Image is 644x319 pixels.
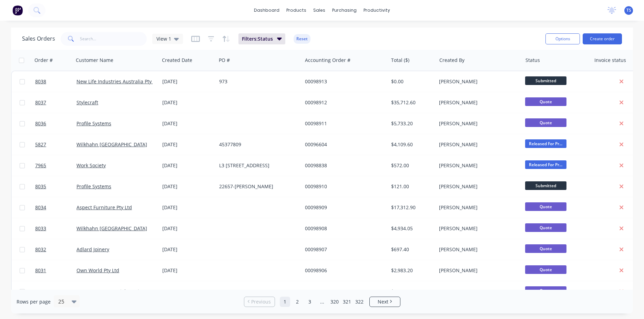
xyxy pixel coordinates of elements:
[17,298,51,305] span: Rows per page
[12,5,23,15] img: Factory
[525,202,566,211] span: Quote
[391,99,431,106] div: $35,712.60
[76,183,111,190] a: Profile Systems
[391,120,431,127] div: $5,733.20
[391,288,431,295] div: $946.00
[391,246,431,253] div: $697.40
[76,204,132,211] a: Aspect Furniture Pty Ltd
[305,267,381,274] div: 00098906
[251,5,283,15] a: dashboard
[35,134,76,155] a: 5827
[294,34,310,44] button: Reset
[35,141,46,148] span: 5827
[525,181,566,190] span: Submitted
[219,141,296,148] div: 45377809
[35,71,76,92] a: 8038
[35,267,46,274] span: 8031
[35,260,76,281] a: 8031
[76,246,109,253] a: Adlard Joinery
[162,267,214,274] div: [DATE]
[22,35,55,42] h1: Sales Orders
[342,297,352,307] a: Page 321
[525,265,566,274] span: Quote
[439,225,515,232] div: [PERSON_NAME]
[305,225,381,232] div: 00098908
[305,183,381,190] div: 00098910
[370,298,400,305] a: Next page
[545,33,580,44] button: Options
[156,35,171,42] span: View 1
[35,204,46,211] span: 8034
[162,225,214,232] div: [DATE]
[34,57,53,64] div: Order #
[238,33,285,44] button: Filters:Status
[391,183,431,190] div: $121.00
[162,183,214,190] div: [DATE]
[360,5,393,15] div: productivity
[251,298,271,305] span: Previous
[439,141,515,148] div: [PERSON_NAME]
[35,92,76,113] a: 8037
[35,155,76,176] a: 7965
[76,120,111,127] a: Profile Systems
[391,204,431,211] div: $17,312.90
[305,288,381,295] div: 00098905
[35,281,76,302] a: 8030
[391,141,431,148] div: $4,109.60
[219,162,296,169] div: L3 [STREET_ADDRESS]
[525,118,566,127] span: Quote
[35,99,46,106] span: 8037
[162,288,214,295] div: [DATE]
[76,141,147,148] a: Wilkhahn [GEOGRAPHIC_DATA]
[162,246,214,253] div: [DATE]
[241,297,403,307] ul: Pagination
[244,298,275,305] a: Previous page
[439,267,515,274] div: [PERSON_NAME]
[391,78,431,85] div: $0.00
[391,162,431,169] div: $572.00
[35,78,46,85] span: 8038
[162,99,214,106] div: [DATE]
[35,239,76,260] a: 8032
[162,204,214,211] div: [DATE]
[305,204,381,211] div: 00098909
[525,244,566,253] span: Quote
[317,297,327,307] a: Jump forward
[242,35,273,42] span: Filters: Status
[305,99,381,106] div: 00098912
[35,183,46,190] span: 8035
[292,297,303,307] a: Page 2
[439,183,515,190] div: [PERSON_NAME]
[305,246,381,253] div: 00098907
[35,225,46,232] span: 8033
[35,218,76,239] a: 8033
[626,7,631,13] span: TS
[35,288,46,295] span: 8030
[162,120,214,127] div: [DATE]
[162,162,214,169] div: [DATE]
[391,57,409,64] div: Total ($)
[439,204,515,211] div: [PERSON_NAME]
[391,225,431,232] div: $4,934.05
[378,298,388,305] span: Next
[35,176,76,197] a: 8035
[305,78,381,85] div: 00098913
[439,162,515,169] div: [PERSON_NAME]
[76,288,166,295] a: Montage Commercial Furniture Pty Ltd
[594,57,626,64] div: Invoice status
[35,197,76,218] a: 8034
[354,297,365,307] a: Page 322
[329,297,340,307] a: Page 320
[305,297,315,307] a: Page 3
[283,5,310,15] div: products
[525,57,540,64] div: Status
[305,57,350,64] div: Accounting Order #
[35,120,46,127] span: 8036
[305,162,381,169] div: 00098838
[525,139,566,148] span: Released For Pr...
[280,297,290,307] a: Page 1 is your current page
[525,97,566,106] span: Quote
[76,162,106,169] a: Work Society
[219,78,296,85] div: 973
[219,183,296,190] div: 22657-[PERSON_NAME]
